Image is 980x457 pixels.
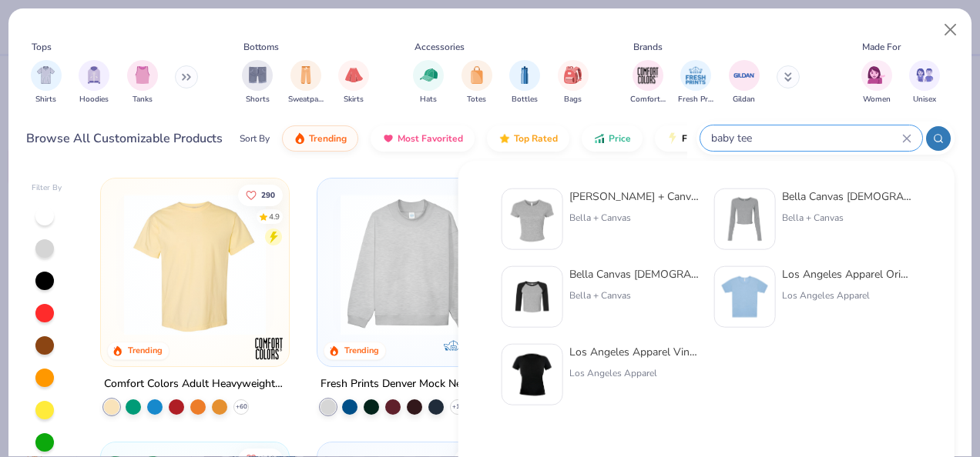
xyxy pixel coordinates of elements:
div: Fresh Prints Denver Mock Neck Heavyweight Sweatshirt [321,375,502,394]
img: Comfort Colors Image [636,64,659,87]
img: e55d29c3-c55d-459c-bfd9-9b1c499ab3c6 [273,194,430,335]
img: Fresh Prints Image [684,64,707,87]
span: Shorts [246,94,270,105]
button: filter button [558,60,589,105]
button: Like [238,184,283,205]
button: filter button [242,60,273,105]
img: Tanks Image [134,66,151,84]
button: Top Rated [487,125,569,152]
img: trending.gif [294,132,306,145]
button: filter button [127,60,158,105]
span: Sweatpants [288,94,324,105]
div: Bella Canvas [DEMOGRAPHIC_DATA]' Micro Ribbed Long Sleeve [782,188,911,205]
div: filter for Shirts [31,60,62,105]
div: Los Angeles Apparel Vintage Baby Rib Tee [569,344,699,360]
div: Bella + Canvas [782,211,911,225]
span: Price [609,132,631,145]
button: Close [936,15,965,45]
span: Unisex [913,94,936,105]
img: Totes Image [468,66,485,84]
button: Trending [282,125,358,152]
img: Shorts Image [249,66,267,84]
span: 290 [261,191,275,198]
button: filter button [338,60,369,105]
div: Bella + Canvas [569,211,699,225]
span: + 10 [452,402,464,412]
span: Top Rated [514,132,558,145]
button: filter button [509,60,540,105]
img: Hats Image [420,66,438,84]
img: Bags Image [564,66,581,84]
img: Gildan Image [733,64,756,87]
span: Most Favorited [398,132,463,145]
div: Browse All Customizable Products [26,129,223,148]
div: Tops [32,40,52,54]
span: Shirts [35,94,56,105]
span: Comfort Colors [630,94,666,105]
div: Los Angeles Apparel Original Baby Rib Tee [782,266,911,282]
img: f5d85501-0dbb-4ee4-b115-c08fa3845d83 [333,194,490,335]
div: filter for Comfort Colors [630,60,666,105]
button: Most Favorited [371,125,475,152]
span: Women [863,94,891,105]
button: filter button [630,60,666,105]
img: TopRated.gif [498,132,511,145]
img: aa15adeb-cc10-480b-b531-6e6e449d5067 [508,195,556,243]
div: Accessories [414,40,465,54]
div: filter for Fresh Prints [678,60,713,105]
div: 4.9 [269,211,280,222]
button: filter button [461,60,492,105]
div: filter for Bags [558,60,589,105]
img: Hoodies Image [86,66,102,84]
span: Skirts [344,94,364,105]
div: [PERSON_NAME] + Canvas [DEMOGRAPHIC_DATA]' Micro Ribbed [569,188,699,205]
button: filter button [31,60,62,105]
div: filter for Gildan [729,60,760,105]
span: Trending [309,132,347,145]
div: filter for Hats [413,60,444,105]
span: Tanks [133,94,153,105]
img: Women Image [868,66,885,84]
img: Unisex Image [916,66,934,84]
button: filter button [909,60,940,105]
img: 9f4123d7-072f-4f95-8de7-4df8fb443e62 [508,273,556,321]
img: Comfort Colors logo [253,333,284,364]
button: filter button [861,60,892,105]
img: Bottles Image [516,66,533,84]
div: Filter By [32,182,62,194]
img: 05861bae-2e6d-4309-8e78-f0d673bd80c6 [508,351,556,399]
div: filter for Skirts [338,60,369,105]
span: Totes [467,94,486,105]
div: filter for Bottles [509,60,540,105]
div: filter for Hoodies [79,60,109,105]
div: filter for Totes [461,60,492,105]
img: 029b8af0-80e6-406f-9fdc-fdf898547912 [116,194,274,335]
input: Try "T-Shirt" [710,129,902,147]
div: Comfort Colors Adult Heavyweight T-Shirt [104,375,286,394]
span: Hats [420,94,437,105]
div: Bella + Canvas [569,289,699,302]
button: Fresh Prints Flash [655,125,833,152]
img: a68feba3-958f-4a65-b8f8-43e994c2eb1d [721,273,769,321]
div: Bella Canvas [DEMOGRAPHIC_DATA]' Micro Ribbed 3/4 Raglan [569,266,699,282]
span: Bags [564,94,582,105]
button: filter button [288,60,324,105]
img: Sweatpants Image [297,66,314,84]
div: Bottoms [243,40,279,54]
span: Bottles [512,94,538,105]
div: Los Angeles Apparel [569,366,699,380]
div: Sort By [240,132,270,145]
span: Fresh Prints Flash [682,132,761,145]
img: flash.gif [666,132,679,145]
div: filter for Shorts [242,60,273,105]
span: Fresh Prints [678,94,713,105]
button: filter button [678,60,713,105]
div: filter for Tanks [127,60,158,105]
div: filter for Women [861,60,892,105]
img: most_fav.gif [382,132,394,145]
button: filter button [79,60,109,105]
img: Shirts Image [37,66,55,84]
div: filter for Unisex [909,60,940,105]
div: Brands [633,40,663,54]
span: Hoodies [79,94,109,105]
